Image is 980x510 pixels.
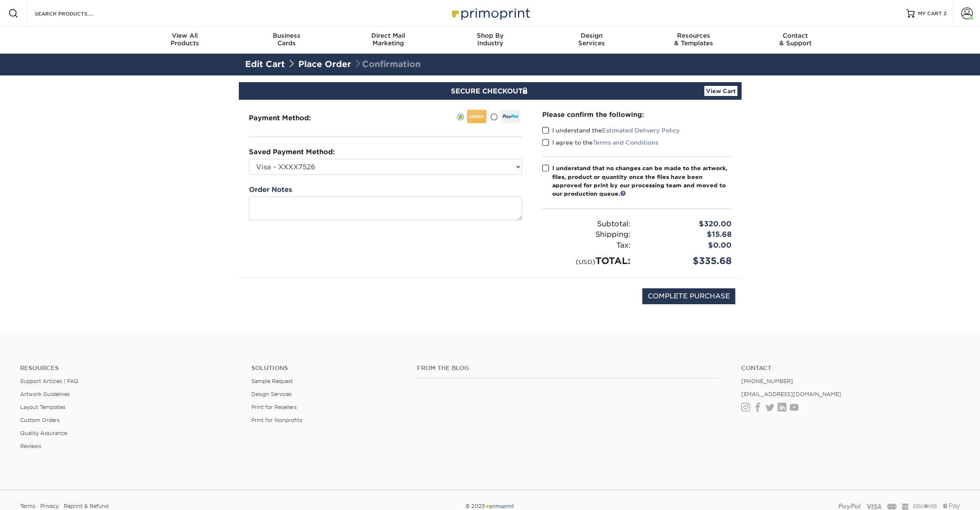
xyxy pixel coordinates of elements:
h4: From the Blog [417,365,718,372]
a: Contact [741,365,960,372]
div: Cards [235,32,337,47]
div: & Templates [643,32,745,47]
a: Shop ByIndustry [439,27,541,54]
span: Confirmation [354,59,421,69]
a: DesignServices [541,27,643,54]
a: Print for Nonprofits [251,417,302,423]
div: $15.68 [637,229,738,240]
a: [EMAIL_ADDRESS][DOMAIN_NAME] [741,391,841,397]
h3: Payment Method: [249,114,331,122]
div: $0.00 [637,240,738,251]
span: Business [235,32,337,39]
a: Sample Request [251,378,293,384]
a: Edit Cart [245,59,285,69]
a: Print for Resellers [251,404,297,410]
div: Industry [439,32,541,47]
div: TOTAL: [536,254,637,268]
img: Primoprint [485,503,515,509]
span: Design [541,32,643,39]
div: & Support [745,32,846,47]
a: Terms and Conditions [593,139,658,146]
small: (USD) [576,258,595,265]
a: Estimated Delivery Policy [602,127,680,134]
a: [PHONE_NUMBER] [741,378,793,384]
a: Resources& Templates [643,27,745,54]
a: Quality Assurance [20,430,67,436]
input: SEARCH PRODUCTS..... [34,8,116,18]
span: Resources [643,32,745,39]
input: COMPLETE PURCHASE [642,288,735,304]
a: Layout Templates [20,404,65,410]
div: $335.68 [637,254,738,268]
div: Tax: [536,240,637,251]
label: I agree to the [542,138,658,147]
span: Shop By [439,32,541,39]
div: Shipping: [536,229,637,240]
div: Products [134,32,236,47]
span: Direct Mail [337,32,439,39]
label: Saved Payment Method: [249,147,335,157]
span: MY CART [918,10,942,17]
a: Support Articles | FAQ [20,378,78,384]
div: Services [541,32,643,47]
span: 2 [944,10,946,16]
a: Reviews [20,443,41,449]
a: Contact& Support [745,27,846,54]
a: View Cart [704,86,737,96]
a: Design Services [251,391,292,397]
h4: Resources [20,365,239,372]
span: Contact [745,32,846,39]
h4: Solutions [251,365,404,372]
a: Direct MailMarketing [337,27,439,54]
div: Please confirm the following: [542,110,732,119]
a: Place Order [298,59,351,69]
span: View All [134,32,236,39]
a: BusinessCards [235,27,337,54]
div: Marketing [337,32,439,47]
img: Primoprint [448,4,532,22]
div: $320.00 [637,219,738,230]
label: Order Notes [249,185,292,195]
div: Subtotal: [536,219,637,230]
label: I understand the [542,126,680,135]
a: View AllProducts [134,27,236,54]
a: Artwork Guidelines [20,391,70,397]
a: Custom Orders [20,417,59,423]
span: SECURE CHECKOUT [451,87,530,95]
div: I understand that no changes can be made to the artwork, files, product or quantity once the file... [552,164,732,198]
